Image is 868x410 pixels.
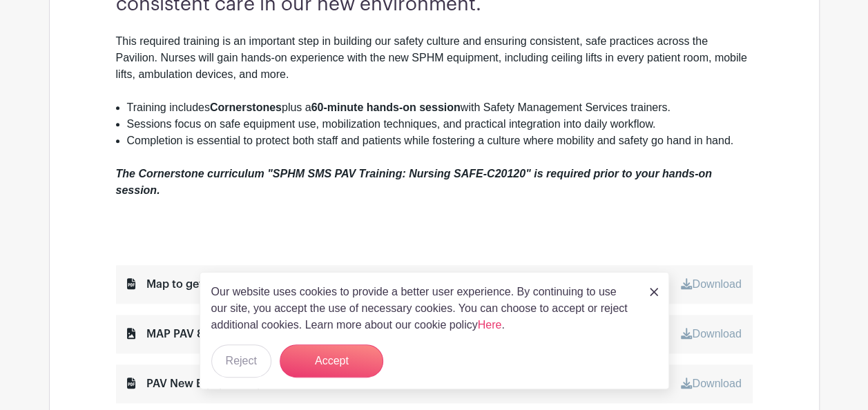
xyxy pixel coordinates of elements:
[127,375,275,392] div: PAV New Equipment.pdf
[311,101,461,113] strong: 60-minute hands-on session
[127,276,354,293] div: Map to get to SPH training from UH.pdf
[127,99,753,116] li: Training includes plus a with Safety Management Services trainers.
[210,101,282,113] strong: Cornerstones
[650,288,658,296] img: close_button-5f87c8562297e5c2d7936805f587ecaba9071eb48480494691a3f1689db116b3.svg
[681,378,741,389] a: Download
[127,326,327,342] div: MAP PAV 8 SPH Training Room.jpg
[681,328,741,340] a: Download
[211,284,635,333] p: Our website uses cookies to provide a better user experience. By continuing to use our site, you ...
[211,344,271,378] button: Reject
[127,116,753,133] li: Sessions focus on safe equipment use, mobilization techniques, and practical integration into dai...
[127,133,753,149] li: Completion is essential to protect both staff and patients while fostering a culture where mobili...
[681,278,741,290] a: Download
[478,319,502,331] a: Here
[280,344,383,378] button: Accept
[116,33,753,99] div: This required training is an important step in building our safety culture and ensuring consisten...
[116,168,712,196] em: The Cornerstone curriculum "SPHM SMS PAV Training: Nursing SAFE-C20120" is required prior to your...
